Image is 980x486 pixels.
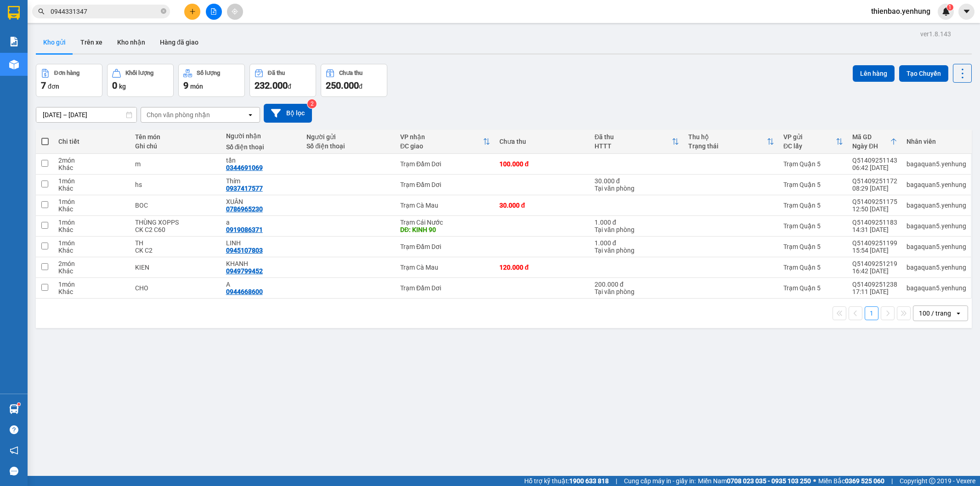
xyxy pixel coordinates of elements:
[58,260,125,267] div: 2 món
[848,130,902,154] th: Toggle SortBy
[178,64,245,97] button: Số lượng9món
[688,142,767,150] div: Trạng thái
[929,478,935,484] span: copyright
[135,239,217,247] div: TH
[499,138,585,145] div: Chưa thu
[852,185,897,192] div: 08:29 [DATE]
[920,29,951,39] div: ver 1.8.143
[226,247,263,254] div: 0945107803
[227,4,243,20] button: aim
[10,467,18,475] span: message
[306,142,391,150] div: Số điện thoại
[226,198,297,205] div: XUÂN
[400,226,490,233] div: DĐ: KINH 90
[58,247,125,254] div: Khác
[135,264,217,271] div: KIEN
[36,64,102,97] button: Đơn hàng7đơn
[226,281,297,288] div: A
[400,264,490,271] div: Trạm Cà Mau
[58,177,125,185] div: 1 món
[524,476,609,486] span: Hỗ trợ kỹ thuật:
[326,80,359,91] span: 250.000
[852,133,890,141] div: Mã GD
[595,226,679,233] div: Tại văn phòng
[112,80,117,91] span: 0
[210,8,217,15] span: file-add
[783,202,843,209] div: Trạm Quận 5
[783,160,843,168] div: Trạm Quận 5
[906,243,966,250] div: bagaquan5.yenhung
[899,65,948,82] button: Tạo Chuyến
[306,133,391,141] div: Người gửi
[135,202,217,209] div: BOC
[595,247,679,254] div: Tại văn phòng
[307,99,317,108] sup: 2
[226,185,263,192] div: 0937417577
[400,160,490,168] div: Trạm Đầm Dơi
[891,476,893,486] span: |
[783,243,843,250] div: Trạm Quận 5
[499,202,585,209] div: 30.000 đ
[36,107,136,122] input: Select a date range.
[58,281,125,288] div: 1 món
[906,264,966,271] div: bagaquan5.yenhung
[226,288,263,295] div: 0944668600
[852,288,897,295] div: 17:11 [DATE]
[396,130,495,154] th: Toggle SortBy
[783,264,843,271] div: Trạm Quận 5
[226,267,263,275] div: 0949799452
[288,83,291,90] span: đ
[779,130,848,154] th: Toggle SortBy
[942,7,950,16] img: icon-new-feature
[58,198,125,205] div: 1 món
[9,60,19,69] img: warehouse-icon
[783,142,836,150] div: ĐC lấy
[247,111,254,119] svg: open
[73,31,110,53] button: Trên xe
[595,142,672,150] div: HTTT
[852,142,890,150] div: Ngày ĐH
[226,239,297,247] div: LINH
[58,185,125,192] div: Khác
[688,133,767,141] div: Thu hộ
[135,219,217,226] div: THÙNG XOPPS
[41,80,46,91] span: 7
[161,7,166,16] span: close-circle
[400,243,490,250] div: Trạm Đầm Dơi
[783,133,836,141] div: VP gửi
[906,138,966,145] div: Nhân viên
[58,288,125,295] div: Khác
[595,239,679,247] div: 1.000 đ
[147,110,210,119] div: Chọn văn phòng nhận
[499,160,585,168] div: 100.000 đ
[698,476,811,486] span: Miền Nam
[226,205,263,213] div: 0786965230
[110,31,153,53] button: Kho nhận
[783,222,843,230] div: Trạm Quận 5
[595,288,679,295] div: Tại văn phòng
[783,284,843,292] div: Trạm Quận 5
[852,260,897,267] div: Q51409251219
[54,70,79,76] div: Đơn hàng
[119,83,126,90] span: kg
[852,239,897,247] div: Q51409251199
[17,403,20,406] sup: 1
[852,198,897,205] div: Q51409251175
[190,83,203,90] span: món
[38,8,45,15] span: search
[135,133,217,141] div: Tên món
[864,6,938,17] span: thienbao.yenhung
[624,476,696,486] span: Cung cấp máy in - giấy in:
[51,6,159,17] input: Tìm tên, số ĐT hoặc mã đơn
[226,219,297,226] div: a
[499,264,585,271] div: 120.000 đ
[321,64,387,97] button: Chưa thu250.000đ
[852,164,897,171] div: 06:42 [DATE]
[58,239,125,247] div: 1 món
[590,130,684,154] th: Toggle SortBy
[400,181,490,188] div: Trạm Đầm Dơi
[906,222,966,230] div: bagaquan5.yenhung
[226,132,297,140] div: Người nhận
[58,219,125,226] div: 1 món
[955,310,962,317] svg: open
